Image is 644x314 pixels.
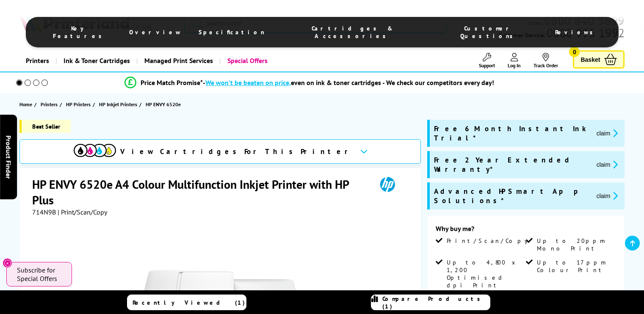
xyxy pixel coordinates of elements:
span: Up to 4,800 x 1,200 Optimised dpi Print [447,259,524,289]
span: Advanced HP Smart App Solutions* [434,187,590,205]
img: View Cartridges [74,144,116,157]
a: Compare Products (1) [371,295,490,310]
a: Log In [508,53,521,69]
button: promo-description [594,160,621,169]
a: Track Order [533,53,558,69]
h1: HP ENVY 6520e A4 Colour Multifunction Inkjet Printer with HP Plus [32,176,368,208]
a: Ink & Toner Cartridges [55,50,136,72]
span: Compare Products (1) [382,295,490,310]
a: Printers [19,50,55,72]
span: Basket [580,54,600,65]
a: Home [19,100,34,109]
span: Log In [508,62,521,69]
span: Reviews [555,28,597,36]
span: 714N9B [32,208,56,216]
a: Printers [41,100,60,109]
span: View Cartridges For This Printer [120,147,353,156]
span: Printers [41,100,58,109]
span: Specification [199,28,265,36]
button: promo-description [594,128,621,138]
a: HP ENVY 6520e [146,100,183,109]
button: Close [3,258,12,268]
button: promo-description [594,191,621,201]
li: modal_Promise [4,75,614,90]
span: Overview [129,28,182,36]
span: Customer Questions [440,25,538,40]
span: 0 [569,47,580,57]
span: Up to 20ppm Mono Print [537,237,614,252]
span: Home [19,100,32,109]
span: HP ENVY 6520e [146,100,181,109]
span: Recently Viewed (1) [133,299,245,306]
span: Free 2 Year Extended Warranty* [434,155,590,174]
span: Subscribe for Special Offers [17,266,64,283]
span: Ink & Toner Cartridges [64,50,130,72]
a: Support [479,53,495,69]
a: Managed Print Services [136,50,219,72]
span: Product Finder [4,135,13,179]
div: - even on ink & toner cartridges - We check our competitors every day! [203,78,494,87]
a: Recently Viewed (1) [127,295,246,310]
span: Up to 17ppm Colour Print [537,259,614,274]
a: HP Printers [66,100,93,109]
span: HP Inkjet Printers [99,100,137,109]
div: Why buy me? [436,224,616,237]
span: Price Match Promise* [141,78,203,87]
a: Special Offers [219,50,274,72]
span: HP Printers [66,100,91,109]
span: Free 6 Month Instant Ink Trial* [434,124,590,143]
span: Best Seller [19,120,71,133]
span: | Print/Scan/Copy [58,208,107,216]
span: Cartridges & Accessories [282,25,423,40]
span: We won’t be beaten on price, [205,78,291,87]
span: Print/Scan/Copy [447,237,534,245]
a: Basket 0 [573,50,625,69]
span: Key Features [47,25,113,40]
span: Support [479,62,495,69]
img: HP [368,176,407,192]
a: HP Inkjet Printers [99,100,139,109]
